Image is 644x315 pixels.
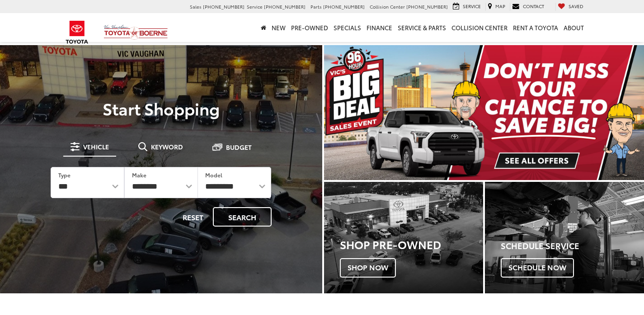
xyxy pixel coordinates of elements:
[523,3,544,9] span: Contact
[463,3,481,9] span: Service
[205,171,222,179] label: Model
[449,13,510,42] a: Collision Center
[569,3,583,9] span: Saved
[485,182,644,293] a: Schedule Service Schedule Now
[324,182,483,293] div: Toyota
[370,3,405,10] span: Collision Center
[451,3,483,11] a: Service
[340,258,396,277] span: Shop Now
[501,258,574,277] span: Schedule Now
[395,13,449,42] a: Service & Parts: Opens in a new tab
[103,24,168,40] img: Vic Vaughan Toyota of Boerne
[38,99,284,117] p: Start Shopping
[510,13,561,42] a: Rent a Toyota
[269,13,288,42] a: New
[258,13,269,42] a: Home
[83,144,109,150] span: Vehicle
[555,3,586,11] a: My Saved Vehicles
[364,13,395,42] a: Finance
[288,13,331,42] a: Pre-Owned
[264,3,306,10] span: [PHONE_NUMBER]
[495,3,505,9] span: Map
[501,241,644,250] h4: Schedule Service
[247,3,263,10] span: Service
[510,3,546,11] a: Contact
[323,3,365,10] span: [PHONE_NUMBER]
[175,207,211,227] button: Reset
[58,171,71,179] label: Type
[213,207,272,227] button: Search
[340,238,483,250] h3: Shop Pre-Owned
[561,13,587,42] a: About
[485,3,508,11] a: Map
[406,3,448,10] span: [PHONE_NUMBER]
[485,182,644,293] div: Toyota
[331,13,364,42] a: Specials
[310,3,322,10] span: Parts
[60,18,94,47] img: Toyota
[226,144,252,150] span: Budget
[151,144,183,150] span: Keyword
[203,3,244,10] span: [PHONE_NUMBER]
[190,3,202,10] span: Sales
[132,171,146,179] label: Make
[324,182,483,293] a: Shop Pre-Owned Shop Now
